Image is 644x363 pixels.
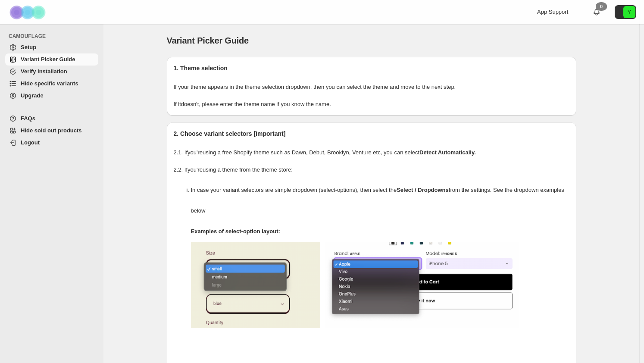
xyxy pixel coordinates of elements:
span: Verify Installation [21,68,67,75]
p: If it doesn't , please enter the theme name if you know the name. [174,100,569,109]
span: Variant Picker Guide [167,36,249,45]
text: Y [628,9,631,15]
p: 2.2. If you're using a theme from the theme store: [174,166,569,174]
p: If your theme appears in the theme selection dropdown, then you can select the theme and move to ... [174,83,569,91]
span: Variant Picker Guide [21,56,75,63]
a: Verify Installation [5,66,98,78]
span: Logout [21,139,40,146]
img: Camouflage [7,0,50,24]
p: In case your variant selectors are simple dropdown (select-options), then select the from the set... [191,180,569,221]
span: Setup [21,44,36,50]
a: 0 [592,8,601,16]
span: Hide specific variants [21,80,78,87]
a: Logout [5,137,98,149]
a: FAQs [5,113,98,125]
a: Hide sold out products [5,125,98,137]
a: Setup [5,41,98,53]
img: camouflage-select-options [191,242,320,328]
strong: Examples of select-option layout: [191,228,280,235]
span: CAMOUFLAGE [9,33,99,40]
span: Upgrade [21,92,44,99]
div: 0 [596,2,607,11]
a: Variant Picker Guide [5,53,98,66]
img: camouflage-select-options-2 [325,242,519,328]
h2: 1. Theme selection [174,64,569,72]
a: Upgrade [5,90,98,102]
button: Avatar with initials Y [615,5,636,19]
p: 2.1. If you're using a free Shopify theme such as Dawn, Debut, Brooklyn, Venture etc, you can select [174,148,569,157]
strong: Select / Dropdowns [397,187,449,193]
a: Hide specific variants [5,78,98,90]
strong: Detect Automatically. [419,149,476,156]
h2: 2. Choose variant selectors [Important] [174,129,569,138]
span: FAQs [21,115,35,122]
span: App Support [537,9,568,15]
span: Avatar with initials Y [623,6,635,18]
span: Hide sold out products [21,127,82,134]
